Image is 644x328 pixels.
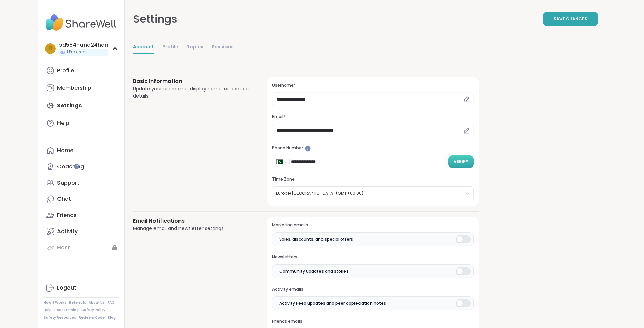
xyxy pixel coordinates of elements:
h3: Activity emails [272,286,473,292]
div: Friends [57,212,77,219]
span: Sales, discounts, and special offers [279,236,353,242]
a: Safety Policy [81,308,105,312]
div: Activity [57,228,78,235]
div: Membership [57,84,91,92]
h3: Email Notifications [133,217,251,225]
a: Blog [108,315,116,320]
a: Logout [44,280,119,296]
a: Profile [162,40,178,54]
a: Chat [44,191,119,207]
button: Verify [448,155,474,168]
div: Host [57,244,70,251]
a: Safety Resources [44,315,76,320]
span: Activity Feed updates and peer appreciation notes [279,300,386,306]
a: How It Works [44,300,66,305]
div: Profile [57,67,74,74]
h3: Phone Number [272,145,473,151]
img: ShareWell Nav Logo [44,11,119,34]
a: Help [44,308,52,312]
a: Account [133,40,154,54]
a: Coaching [44,159,119,175]
div: Logout [57,284,76,292]
a: Help [44,115,119,131]
div: Help [57,119,69,127]
div: Chat [57,195,71,203]
a: FAQ [108,300,115,305]
span: b [49,44,52,53]
iframe: Spotlight [305,146,311,152]
h3: Time Zone [272,176,473,182]
a: Topics [187,40,204,54]
a: Referrals [69,300,86,305]
a: Redeem Code [79,315,105,320]
a: Host [44,240,119,256]
a: Home [44,142,119,159]
div: Settings [133,11,177,27]
span: Verify [454,159,468,165]
div: Manage email and newsletter settings [133,225,251,232]
div: Support [57,179,79,187]
a: Membership [44,80,119,96]
div: Update your username, display name, or contact details [133,85,251,100]
h3: Email* [272,114,473,120]
a: Profile [44,62,119,79]
h3: Basic Information [133,77,251,85]
span: 1 Pro credit [67,49,88,55]
div: bd584hand24han [58,41,108,49]
div: Coaching [57,163,84,170]
h3: Marketing emails [272,222,473,228]
h3: Newsletters [272,254,473,260]
div: Home [57,147,73,154]
span: Save Changes [554,16,587,22]
iframe: Spotlight [74,164,79,169]
span: Community updates and stories [279,268,349,274]
button: Save Changes [543,12,598,26]
a: Friends [44,207,119,223]
a: Sessions [212,40,234,54]
h3: Friends emails [272,319,473,324]
a: Activity [44,223,119,240]
h3: Username* [272,83,473,88]
a: About Us [89,300,105,305]
a: Host Training [54,308,79,312]
a: Support [44,175,119,191]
